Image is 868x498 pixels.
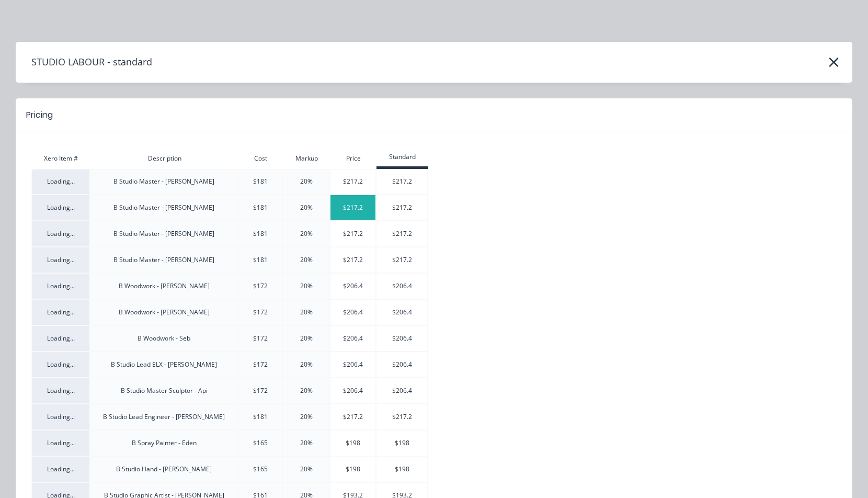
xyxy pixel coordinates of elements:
div: Markup [283,154,330,163]
div: $198 [376,438,427,448]
div: $181 [238,229,282,239]
div: Standard [376,152,428,162]
div: B Studio Lead Engineer - [PERSON_NAME] [90,412,237,422]
h4: STUDIO LABOUR - standard [16,52,152,72]
div: $172 [238,386,282,395]
div: $217.2 [376,412,427,422]
span: Loading... [47,177,75,186]
div: $217.2 [376,229,427,239]
span: Loading... [47,334,75,343]
div: 20% [283,255,329,265]
div: 20% [283,465,329,474]
div: $206.4 [330,334,375,343]
div: $206.4 [376,360,427,369]
div: $217.2 [330,229,375,239]
div: $206.4 [330,386,375,395]
div: $217.2 [330,412,375,422]
div: 20% [283,203,329,212]
div: 20% [283,438,329,448]
div: $217.2 [330,177,375,186]
div: $206.4 [330,360,375,369]
div: $172 [238,334,282,343]
div: Xero Item # [31,154,90,163]
div: B Studio Lead ELX - [PERSON_NAME] [90,360,237,369]
span: Loading... [47,465,75,473]
div: B Studio Master - [PERSON_NAME] [90,203,237,212]
div: $206.4 [376,386,427,395]
div: $198 [330,438,375,448]
div: $172 [238,308,282,317]
div: $165 [238,465,282,474]
div: $217.2 [376,177,427,186]
div: $206.4 [376,281,427,291]
div: B Studio Hand - [PERSON_NAME] [90,465,237,474]
div: B Studio Master Sculptor - Api [90,386,237,395]
div: Description [90,154,238,163]
div: B Woodwork - Seb [90,334,237,343]
span: Loading... [47,203,75,212]
div: $206.4 [376,334,427,343]
div: 20% [283,281,329,291]
span: Loading... [47,281,75,290]
div: B Woodwork - [PERSON_NAME] [90,308,237,317]
div: 20% [283,334,329,343]
div: $217.2 [330,203,375,212]
span: Loading... [47,386,75,395]
div: $198 [330,465,375,474]
div: $181 [238,412,282,422]
div: $172 [238,281,282,291]
span: Loading... [47,412,75,421]
div: $165 [238,438,282,448]
div: 20% [283,229,329,239]
div: 20% [283,177,329,186]
div: Cost [238,154,283,163]
div: $181 [238,255,282,265]
div: B Studio Master - [PERSON_NAME] [90,255,237,265]
span: Loading... [47,438,75,447]
div: 20% [283,308,329,317]
div: $181 [238,177,282,186]
div: 20% [283,386,329,395]
div: B Studio Master - [PERSON_NAME] [90,229,237,239]
div: B Spray Painter - Eden [90,438,237,448]
div: B Studio Master - [PERSON_NAME] [90,177,237,186]
div: 20% [283,360,329,369]
div: $217.2 [376,203,427,212]
div: Price [330,154,376,163]
div: $217.2 [330,255,375,265]
div: $206.4 [330,308,375,317]
div: $181 [238,203,282,212]
span: Loading... [47,255,75,264]
div: Pricing [26,109,53,121]
div: B Woodwork - [PERSON_NAME] [90,281,237,291]
div: $198 [376,465,427,474]
div: $217.2 [376,255,427,265]
span: Loading... [47,229,75,238]
div: $206.4 [376,308,427,317]
div: 20% [283,412,329,422]
span: Loading... [47,308,75,316]
div: $172 [238,360,282,369]
span: Loading... [47,360,75,369]
div: $206.4 [330,281,375,291]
